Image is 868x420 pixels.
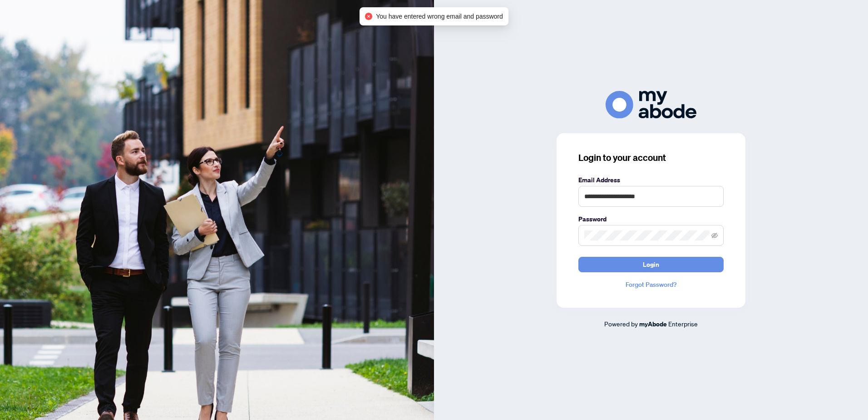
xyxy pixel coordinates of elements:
a: Forgot Password? [578,280,724,290]
span: close-circle [365,13,372,20]
img: ma-logo [606,91,696,119]
label: Password [578,214,724,224]
span: Powered by [604,320,638,328]
span: Enterprise [668,320,698,328]
span: eye-invisible [711,232,718,239]
span: Login [643,257,659,272]
a: myAbode [639,319,667,329]
h3: Login to your account [578,151,724,164]
button: Login [578,257,724,272]
label: Email Address [578,175,724,185]
span: You have entered wrong email and password [376,11,503,21]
